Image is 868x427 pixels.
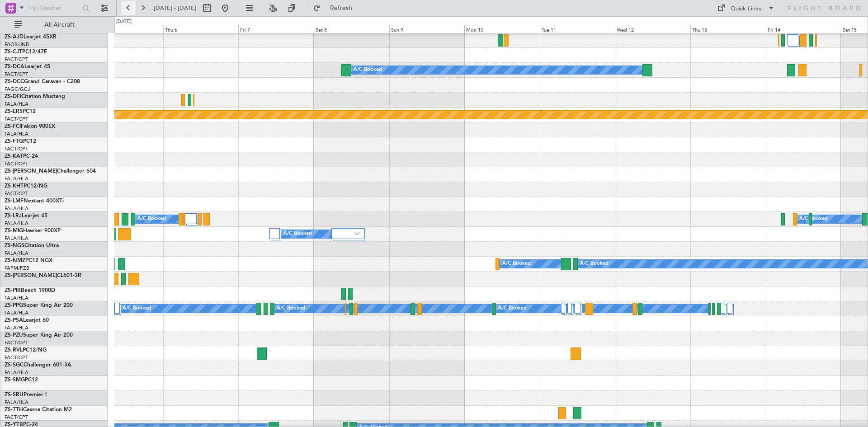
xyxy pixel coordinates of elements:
[766,25,841,33] div: Fri 14
[498,302,527,315] div: A/C Booked
[5,288,21,293] span: ZS-PIR
[5,347,23,353] span: ZS-RVL
[5,56,28,63] a: FACT/CPT
[5,213,22,219] span: ZS-LRJ
[5,362,71,368] a: ZS-SGCChallenger 601-3A
[137,212,166,226] div: A/C Booked
[28,1,80,15] input: Trip Number
[5,124,55,129] a: ZS-FCIFalcon 900EX
[5,94,21,99] span: ZS-DFI
[5,145,28,152] a: FACT/CPT
[5,34,24,40] span: ZS-AJD
[88,25,163,33] div: Wed 5
[5,347,47,353] a: ZS-RVLPC12/NG
[5,333,23,338] span: ZS-PZU
[5,183,47,189] a: ZS-KHTPC12/NG
[5,220,28,227] a: FALA/HLA
[5,333,73,338] a: ZS-PZUSuper King Air 200
[5,258,25,263] span: ZS-NMZ
[5,41,29,48] a: FAOR/JNB
[5,392,24,398] span: ZS-SRU
[5,198,24,204] span: ZS-LMF
[502,257,531,271] div: A/C Booked
[5,49,47,55] a: ZS-CJTPC12/47E
[464,25,540,33] div: Mon 10
[5,160,28,167] a: FACT/CPT
[24,22,95,28] span: All Aircraft
[322,5,360,11] span: Refresh
[5,407,23,413] span: ZS-TTH
[277,302,305,315] div: A/C Booked
[5,250,28,257] a: FALA/HLA
[5,392,47,398] a: ZS-SRUPremier I
[5,34,57,40] a: ZS-AJDLearjet 45XR
[5,169,57,174] span: ZS-[PERSON_NAME]
[5,139,23,144] span: ZS-FTG
[5,362,24,368] span: ZS-SGC
[5,243,59,249] a: ZS-NGSCitation Ultra
[5,369,28,376] a: FALA/HLA
[5,399,28,406] a: FALA/HLA
[5,64,24,70] span: ZS-DCA
[10,18,98,32] button: All Aircraft
[5,339,28,346] a: FACT/CPT
[116,18,132,26] div: [DATE]
[5,318,23,323] span: ZS-PSA
[5,273,81,278] a: ZS-[PERSON_NAME]CL601-3R
[615,25,690,33] div: Wed 12
[5,228,61,234] a: ZS-MIGHawker 900XP
[540,25,615,33] div: Tue 11
[5,407,72,413] a: ZS-TTHCessna Citation M2
[5,49,22,55] span: ZS-CJT
[354,232,360,235] img: arrow-gray.svg
[154,4,196,12] span: [DATE] - [DATE]
[5,228,23,234] span: ZS-MIG
[5,86,30,93] a: FAGC/GCJ
[5,169,96,174] a: ZS-[PERSON_NAME]Challenger 604
[123,302,151,315] div: A/C Booked
[5,183,24,189] span: ZS-KHT
[238,25,314,33] div: Fri 7
[5,265,29,272] a: FAPM/PZB
[5,116,28,122] a: FACT/CPT
[5,154,38,159] a: ZS-KATPC-24
[5,190,28,197] a: FACT/CPT
[5,295,28,301] a: FALA/HLA
[5,109,23,114] span: ZS-ERS
[5,124,21,129] span: ZS-FCI
[5,377,38,383] a: ZS-SMGPC12
[580,257,609,271] div: A/C Booked
[5,324,28,331] a: FALA/HLA
[5,318,49,323] a: ZS-PSALearjet 60
[5,79,80,84] a: ZS-DCCGrand Caravan - C208
[5,154,23,159] span: ZS-KAT
[5,64,50,70] a: ZS-DCALearjet 45
[799,212,828,226] div: A/C Booked
[5,288,55,293] a: ZS-PIRBeech 1900D
[731,5,761,14] div: Quick Links
[712,1,779,15] button: Quick Links
[5,213,47,219] a: ZS-LRJLearjet 45
[5,377,25,383] span: ZS-SMG
[5,258,52,263] a: ZS-NMZPC12 NGX
[314,25,389,33] div: Sat 8
[5,235,28,242] a: FALA/HLA
[5,79,24,84] span: ZS-DCC
[163,25,239,33] div: Thu 6
[5,109,36,114] a: ZS-ERSPC12
[5,273,57,278] span: ZS-[PERSON_NAME]
[5,243,24,249] span: ZS-NGS
[5,354,28,361] a: FACT/CPT
[5,310,28,316] a: FALA/HLA
[5,414,28,421] a: FACT/CPT
[5,101,28,108] a: FALA/HLA
[5,205,28,212] a: FALA/HLA
[5,175,28,182] a: FALA/HLA
[5,71,28,78] a: FACT/CPT
[354,63,382,77] div: A/C Booked
[5,131,28,137] a: FALA/HLA
[5,303,73,308] a: ZS-PPGSuper King Air 200
[5,198,64,204] a: ZS-LMFNextant 400XTi
[5,139,36,144] a: ZS-FTGPC12
[309,1,363,15] button: Refresh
